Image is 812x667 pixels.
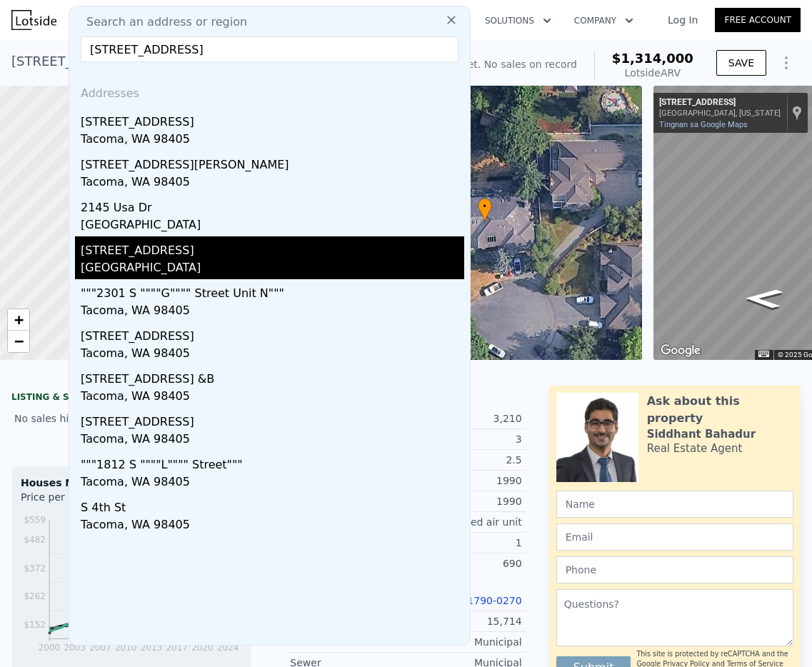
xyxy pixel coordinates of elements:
tspan: 2007 [89,643,111,653]
tspan: 2003 [64,643,86,653]
tspan: $152 [24,620,46,630]
div: [STREET_ADDRESS] [81,322,464,345]
a: Free Account [715,8,801,32]
tspan: 2013 [141,643,163,653]
button: Company [563,8,645,34]
div: 2145 Usa Dr [81,194,464,216]
div: Tacoma, WA 98405 [81,473,464,493]
div: [STREET_ADDRESS] &B [81,365,464,388]
div: LISTING & SALE HISTORY [11,391,251,406]
div: Off Market. No sales on record [426,57,577,71]
div: [GEOGRAPHIC_DATA] [81,259,464,279]
tspan: 2000 [39,643,61,653]
div: [STREET_ADDRESS] , [GEOGRAPHIC_DATA] , WA 98166 [11,51,356,71]
div: [STREET_ADDRESS] [81,408,464,431]
span: $1,314,000 [612,51,693,66]
input: Phone [556,556,793,583]
tspan: $372 [24,563,46,573]
div: Ask about this property [647,393,793,427]
span: + [14,311,24,329]
tspan: $262 [24,591,46,601]
tspan: 2017 [166,643,188,653]
div: S 4th St [81,493,464,516]
div: Tacoma, WA 98405 [81,431,464,451]
div: No sales history record for this property. [11,406,251,431]
div: Tacoma, WA 98405 [81,131,464,151]
div: Tacoma, WA 98405 [81,174,464,194]
div: 15,714 [406,614,521,628]
img: Lotside [11,10,56,30]
div: [STREET_ADDRESS] [659,97,781,109]
a: Log In [651,13,715,27]
div: • [478,198,492,223]
input: Name [556,491,793,518]
div: [STREET_ADDRESS] [81,236,464,259]
div: Forced air unit [406,515,521,529]
input: Enter an address, city, region, neighborhood or zip code [81,36,458,62]
div: """2301 S """"G"""" Street Unit N""" [81,279,464,302]
div: Tacoma, WA 98405 [81,516,464,536]
div: Addresses [75,74,464,108]
a: Ipakita ang lokasyon sa mapa [792,105,802,121]
button: Show Options [772,49,801,77]
div: Siddhant Bahadur [647,427,756,441]
div: [GEOGRAPHIC_DATA] [81,216,464,236]
div: Tacoma, WA 98405 [81,388,464,408]
div: Tacoma, WA 98405 [81,302,464,322]
a: 611790-0270 [455,595,522,606]
span: − [14,332,24,350]
tspan: 2010 [115,643,137,653]
button: Mga keyboard shortcut [758,351,768,357]
div: """1812 S """"L"""" Street""" [81,451,464,473]
tspan: $559 [24,515,46,525]
span: Search an address or region [75,14,247,31]
tspan: $482 [24,535,46,545]
div: Lotside ARV [612,66,693,80]
a: Zoom out [8,331,29,352]
div: Price per Square Foot [21,490,131,513]
tspan: 2020 [191,643,214,653]
div: Real Estate Agent [647,441,743,456]
button: SAVE [716,50,766,76]
a: Zoom in [8,309,29,331]
a: Buksan ang lugar na ito sa Google Maps (magbubukas ng bagong window) [657,341,704,360]
input: Email [556,523,793,551]
img: Google [657,341,704,360]
div: [STREET_ADDRESS] [81,108,464,131]
span: • [478,200,492,213]
tspan: 2024 [217,643,239,653]
div: Tacoma, WA 98405 [81,345,464,365]
a: Tingnan sa Google Maps [659,120,748,129]
div: [STREET_ADDRESS][PERSON_NAME] [81,151,464,174]
path: Magpakanluran, SW 194th Pl [728,284,798,313]
button: Solutions [473,8,563,34]
div: [GEOGRAPHIC_DATA], [US_STATE] [659,109,781,118]
div: Houses Median Sale [21,476,242,490]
